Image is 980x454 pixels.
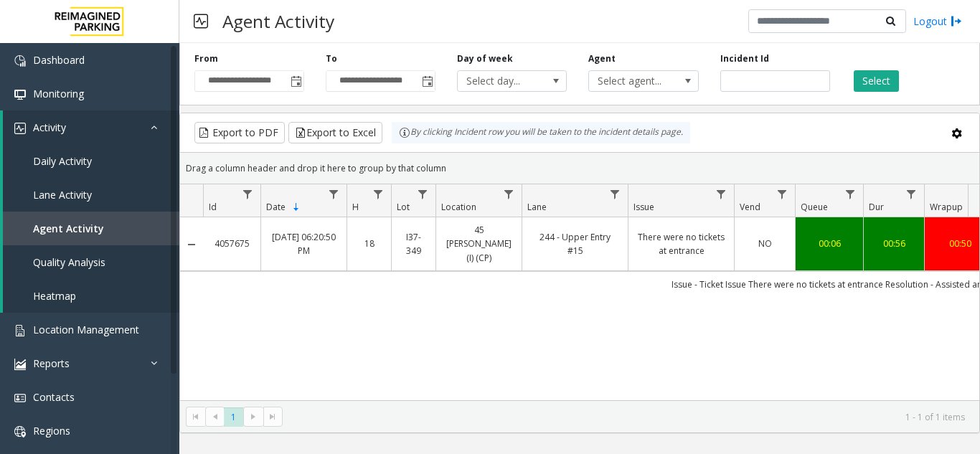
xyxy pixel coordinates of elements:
[841,184,860,204] a: Queue Filter Menu
[637,230,725,257] a: There were no tickets at entrance
[33,289,76,303] span: Heatmap
[33,222,104,235] span: Agent Activity
[3,110,179,144] a: Activity
[14,89,26,100] img: 'icon'
[14,123,26,134] img: 'icon'
[527,201,547,213] span: Lane
[399,127,410,138] img: infoIcon.svg
[209,201,217,213] span: Id
[33,255,105,269] span: Quality Analysis
[14,325,26,336] img: 'icon'
[266,201,286,213] span: Date
[606,184,625,204] a: Lane Filter Menu
[588,52,616,65] label: Agent
[180,156,979,181] div: Drag a column header and drop it here to group by that column
[33,53,85,67] span: Dashboard
[180,239,203,250] a: Collapse Details
[633,201,654,213] span: Issue
[288,71,303,91] span: Toggle popup
[3,212,179,245] a: Agent Activity
[224,407,243,427] span: Page 1
[589,71,676,91] span: Select agent...
[194,52,218,65] label: From
[531,230,619,257] a: 244 - Upper Entry #15
[801,201,828,213] span: Queue
[288,122,382,143] button: Export to Excel
[869,201,884,213] span: Dur
[930,201,963,213] span: Wrapup
[758,237,772,250] span: NO
[33,424,70,438] span: Regions
[33,188,92,202] span: Lane Activity
[902,184,921,204] a: Dur Filter Menu
[194,122,285,143] button: Export to PDF
[441,201,476,213] span: Location
[14,359,26,370] img: 'icon'
[324,184,344,204] a: Date Filter Menu
[33,120,66,134] span: Activity
[3,178,179,212] a: Lane Activity
[499,184,519,204] a: Location Filter Menu
[33,323,139,336] span: Location Management
[773,184,792,204] a: Vend Filter Menu
[14,426,26,438] img: 'icon'
[14,392,26,404] img: 'icon'
[291,411,965,423] kendo-pager-info: 1 - 1 of 1 items
[400,230,427,257] a: I37-349
[458,71,545,91] span: Select day...
[3,144,179,178] a: Daily Activity
[457,52,513,65] label: Day of week
[180,184,979,400] div: Data table
[397,201,410,213] span: Lot
[33,154,92,168] span: Daily Activity
[743,237,786,250] a: NO
[419,71,435,91] span: Toggle popup
[413,184,433,204] a: Lot Filter Menu
[951,14,962,29] img: logout
[33,390,75,404] span: Contacts
[326,52,337,65] label: To
[238,184,258,204] a: Id Filter Menu
[854,70,899,92] button: Select
[720,52,769,65] label: Incident Id
[740,201,760,213] span: Vend
[33,356,70,370] span: Reports
[352,201,359,213] span: H
[291,202,302,213] span: Sortable
[445,223,513,265] a: 45 [PERSON_NAME] (I) (CP)
[33,87,84,100] span: Monitoring
[3,279,179,313] a: Heatmap
[369,184,388,204] a: H Filter Menu
[392,122,690,143] div: By clicking Incident row you will be taken to the incident details page.
[215,4,341,39] h3: Agent Activity
[356,237,382,250] a: 18
[212,237,252,250] a: 4057675
[270,230,338,257] a: [DATE] 06:20:50 PM
[804,237,854,250] a: 00:06
[913,14,962,29] a: Logout
[3,245,179,279] a: Quality Analysis
[872,237,915,250] a: 00:56
[194,4,208,39] img: pageIcon
[14,55,26,67] img: 'icon'
[712,184,731,204] a: Issue Filter Menu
